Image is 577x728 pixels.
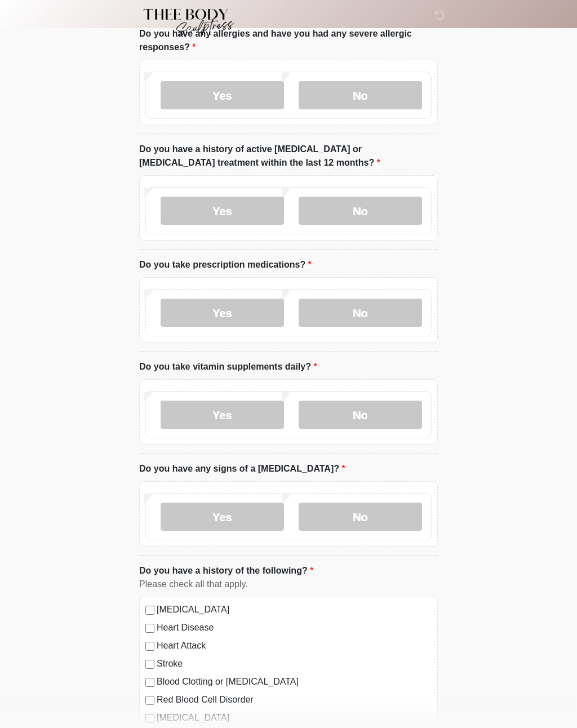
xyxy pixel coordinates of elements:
input: Blood Clotting or [MEDICAL_DATA] [145,678,154,687]
label: Red Blood Cell Disorder [157,693,432,707]
label: Do you take vitamin supplements daily? [139,360,317,374]
input: [MEDICAL_DATA] [145,714,154,723]
label: No [299,197,422,225]
label: Heart Disease [157,621,432,634]
label: Do you have a history of active [MEDICAL_DATA] or [MEDICAL_DATA] treatment within the last 12 mon... [139,143,438,170]
label: Do you have any signs of a [MEDICAL_DATA]? [139,462,345,476]
label: Heart Attack [157,639,432,652]
label: Do you have a history of the following? [139,564,313,578]
div: Please check all that apply. [139,578,438,591]
label: [MEDICAL_DATA] [157,603,432,616]
label: Yes [161,503,284,531]
img: Thee Body Sculptress Logo [128,8,243,37]
input: Red Blood Cell Disorder [145,696,154,705]
input: Heart Attack [145,642,154,651]
label: Yes [161,197,284,225]
label: Blood Clotting or [MEDICAL_DATA] [157,675,432,689]
label: Yes [161,299,284,327]
label: Stroke [157,657,432,671]
label: No [299,299,422,327]
label: No [299,401,422,429]
label: No [299,503,422,531]
label: No [299,81,422,109]
input: [MEDICAL_DATA] [145,606,154,615]
input: Stroke [145,660,154,669]
label: [MEDICAL_DATA] [157,711,432,725]
label: Do you take prescription medications? [139,258,312,272]
label: Yes [161,401,284,429]
label: Yes [161,81,284,109]
input: Heart Disease [145,624,154,633]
